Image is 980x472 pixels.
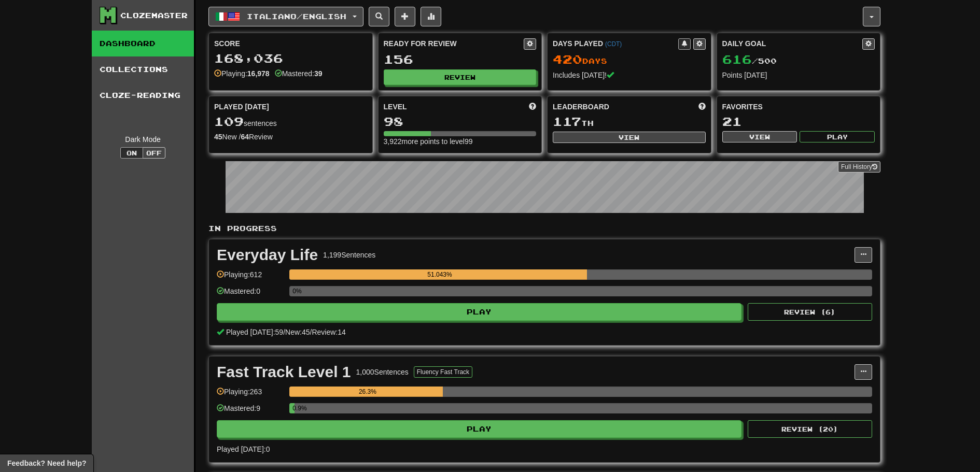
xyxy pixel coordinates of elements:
[241,133,249,141] strong: 64
[323,250,375,260] div: 1,199 Sentences
[92,82,194,108] a: Cloze-Reading
[7,458,86,468] span: Open feedback widget
[214,115,367,128] div: sentences
[100,134,186,145] div: Dark Mode
[369,7,389,26] button: Search sentences
[292,269,586,280] div: 51.043%
[553,53,706,66] div: Day s
[395,7,415,26] button: Add sentence to collection
[384,69,537,85] button: Review
[120,147,143,159] button: On
[214,68,270,79] div: Playing:
[553,132,706,143] button: View
[722,131,797,142] button: View
[698,102,706,112] span: This week in points, UTC
[529,102,536,112] span: Score more points to level up
[143,147,165,159] button: Off
[838,161,880,173] a: Full History
[553,38,678,49] div: Days Played
[748,303,872,321] button: Review (6)
[120,10,188,21] div: Clozemaster
[553,114,581,128] span: 117
[312,328,345,336] span: Review: 14
[553,52,582,66] span: 420
[722,38,863,50] div: Daily Goal
[217,364,351,380] div: Fast Track Level 1
[92,56,194,82] a: Collections
[214,114,244,128] span: 109
[208,7,363,26] button: Italiano/English
[722,52,752,66] span: 616
[208,223,880,234] p: In Progress
[214,132,367,142] div: New / Review
[314,69,323,78] strong: 39
[605,40,622,48] a: (CDT)
[384,38,524,49] div: Ready for Review
[283,328,285,336] span: /
[292,403,295,413] div: 0.9%
[226,328,283,336] span: Played [DATE]: 59
[214,133,222,141] strong: 45
[553,115,706,128] div: th
[247,69,270,78] strong: 16,978
[247,12,346,21] span: Italiano / English
[217,247,318,263] div: Everyday Life
[722,102,875,112] div: Favorites
[217,445,270,453] span: Played [DATE]: 0
[421,7,441,26] button: More stats
[722,70,875,80] div: Points [DATE]
[384,136,537,147] div: 3,922 more points to level 99
[92,31,194,56] a: Dashboard
[292,387,442,397] div: 26.3%
[384,115,537,128] div: 98
[214,52,367,65] div: 168,036
[748,420,872,438] button: Review (20)
[285,328,310,336] span: New: 45
[310,328,312,336] span: /
[217,286,284,303] div: Mastered: 0
[414,366,472,378] button: Fluency Fast Track
[722,56,777,65] span: / 500
[217,420,741,438] button: Play
[217,269,284,287] div: Playing: 612
[384,102,407,112] span: Level
[217,303,741,321] button: Play
[553,70,706,80] div: Includes [DATE]!
[217,403,284,420] div: Mastered: 9
[275,68,323,79] div: Mastered:
[214,38,367,49] div: Score
[553,102,609,112] span: Leaderboard
[356,367,409,377] div: 1,000 Sentences
[384,53,537,66] div: 156
[217,387,284,404] div: Playing: 263
[722,115,875,128] div: 21
[214,102,269,112] span: Played [DATE]
[800,131,875,142] button: Play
